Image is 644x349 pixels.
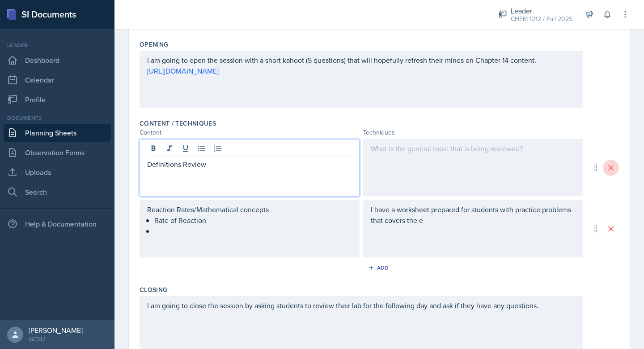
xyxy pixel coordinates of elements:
[29,326,83,335] div: [PERSON_NAME]
[140,40,168,49] label: Opening
[4,71,111,89] a: Calendar
[4,124,111,142] a: Planning Sheets
[4,215,111,233] div: Help & Documentation
[4,114,111,122] div: Documents
[4,51,111,69] a: Dashboard
[370,264,389,271] div: Add
[4,144,111,161] a: Observation Forms
[511,5,572,16] div: Leader
[140,128,360,137] div: Content
[147,55,576,65] p: I am going to open the session with a short kahoot (5 questions) that will hopefully refresh thei...
[147,66,219,76] a: [URL][DOMAIN_NAME]
[140,119,216,128] label: Content / Techniques
[147,204,352,215] p: Reaction Rates/Mathematical concepts
[147,300,576,311] p: I am going to close the session by asking students to review their lab for the following day and ...
[154,215,352,226] p: Rate of Reaction
[4,91,111,109] a: Profile
[511,14,572,24] div: CHEM 1212 / Fall 2025
[147,159,352,170] p: Definitions Review
[4,163,111,181] a: Uploads
[29,335,83,344] div: GCSU
[371,204,576,226] p: I have a worksheet prepared for students with practice problems that covers the e
[363,128,583,137] div: Techniques
[365,261,394,275] button: Add
[4,183,111,201] a: Search
[140,285,167,294] label: Closing
[4,41,111,49] div: Leader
